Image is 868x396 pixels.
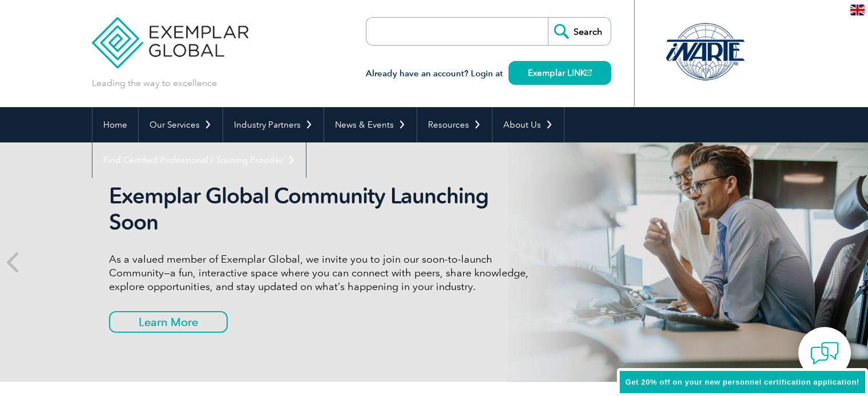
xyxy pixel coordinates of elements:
[492,107,564,142] a: About Us
[810,339,839,368] img: contact-chat.png
[109,183,537,235] h2: Exemplar Global Community Launching Soon
[417,107,492,142] a: Resources
[850,5,865,15] img: en
[139,107,223,142] a: Our Services
[92,77,217,89] p: Leading the way to excellence
[508,61,611,85] a: Exemplar LINK
[92,107,138,142] a: Home
[109,252,537,293] p: As a valued member of Exemplar Global, we invite you to join our soon-to-launch Community—a fun, ...
[625,378,859,386] span: Get 20% off on your new personnel certification application!
[92,142,306,178] a: Find Certified Professional / Training Provider
[548,18,611,45] input: Search
[223,107,324,142] a: Industry Partners
[109,311,228,333] a: Learn More
[586,70,592,76] img: open_square.png
[366,67,611,81] h3: Already have an account? Login at
[324,107,417,142] a: News & Events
